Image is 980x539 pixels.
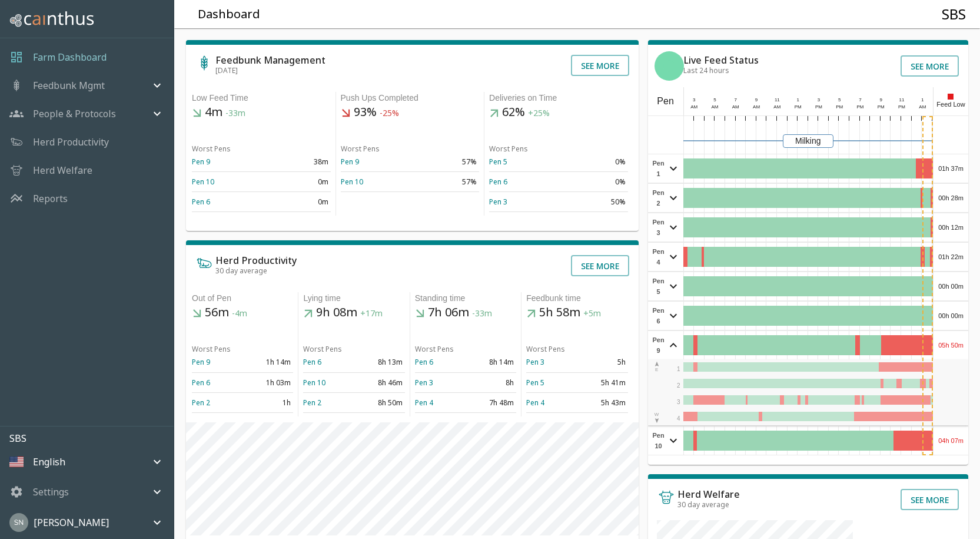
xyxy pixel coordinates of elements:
p: SBS [9,431,174,445]
a: Pen 10 [192,177,214,187]
h5: 4m [192,104,331,121]
div: 01h 22m [934,243,968,271]
button: See more [571,255,629,276]
div: 05h 50m [934,331,968,359]
a: Pen 10 [303,378,325,388]
h6: Herd Productivity [215,256,297,265]
span: -33m [472,308,492,319]
div: Deliveries on Time [489,92,628,104]
div: Feed Low [933,87,968,115]
div: 00h 00m [934,302,968,330]
p: Settings [33,485,69,499]
div: 11 [896,97,907,104]
span: PM [878,104,885,110]
a: Pen 3 [415,378,433,388]
a: Farm Dashboard [33,50,107,64]
td: 5h 41m [577,372,627,392]
div: 1 [918,97,928,104]
span: Worst Pens [341,144,380,154]
td: 0m [261,172,331,192]
span: [DATE] [215,65,238,75]
span: -4m [232,308,247,319]
h6: Herd Welfare [677,490,740,499]
div: 00h 28m [934,184,968,212]
a: Pen 10 [341,177,363,187]
td: 5h [577,352,627,372]
span: Pen 4 [651,246,666,267]
span: 1 [677,366,680,372]
td: 7h 48m [466,392,516,412]
span: +25% [528,108,550,119]
div: Standing time [415,292,516,305]
span: AM [690,104,697,110]
span: Worst Pens [192,344,231,354]
span: PM [795,104,802,110]
div: 11 [772,97,783,104]
div: Feedbunk time [526,292,627,305]
td: 50% [559,192,628,212]
a: Pen 2 [192,398,210,408]
div: 5 [834,97,845,104]
span: Worst Pens [415,344,454,354]
h5: Dashboard [198,6,260,22]
span: AM [712,104,719,110]
p: English [33,455,65,469]
a: Pen 5 [489,157,507,167]
span: PM [815,104,822,110]
div: 1 [793,97,803,104]
h5: 56m [192,305,293,321]
span: 30 day average [677,500,729,510]
span: 3 [677,399,680,405]
div: Lying time [303,292,404,305]
td: 8h 46m [354,372,405,392]
span: Worst Pens [192,144,231,154]
span: -33m [225,108,245,119]
span: +5m [583,308,601,319]
td: 1h [242,392,293,412]
span: PM [856,104,863,110]
span: +17m [360,308,383,319]
a: Pen 6 [303,357,321,367]
p: Herd Productivity [33,135,109,149]
p: Herd Welfare [33,163,92,177]
img: 45cffdf61066f8072b93f09263145446 [9,513,28,532]
span: AM [919,104,926,110]
span: PM [836,104,843,110]
span: AM [753,104,760,110]
a: Pen 9 [341,157,359,167]
p: People & Protocols [33,107,116,121]
span: Pen 3 [651,217,666,238]
td: 5h 43m [577,392,627,412]
h6: Live Feed Status [683,55,759,65]
div: Push Ups Completed [341,92,480,104]
h5: 93% [341,104,480,121]
h4: SBS [942,5,966,23]
div: 7 [855,97,866,104]
div: 9 [751,97,762,104]
div: 00h 00m [934,272,968,300]
a: Pen 6 [489,177,507,187]
a: Pen 6 [192,378,210,388]
div: 9 [876,97,886,104]
p: [PERSON_NAME] [34,515,109,530]
td: 0% [559,152,628,172]
div: 7 [730,97,741,104]
div: Low Feed Time [192,92,331,104]
td: 0m [261,192,331,212]
a: Pen 5 [526,378,544,388]
a: Reports [33,191,68,206]
a: Pen 3 [489,197,507,207]
h5: 7h 06m [415,305,516,321]
span: AM [773,104,780,110]
h6: Feedbunk Management [215,55,325,65]
span: Worst Pens [303,344,342,354]
p: Feedbunk Mgmt [33,78,105,92]
span: Pen 2 [651,187,666,209]
td: 8h 14m [466,352,516,372]
span: Pen 1 [651,158,666,179]
span: Pen 6 [651,305,666,326]
td: 1h 03m [242,372,293,392]
span: Worst Pens [526,344,565,354]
